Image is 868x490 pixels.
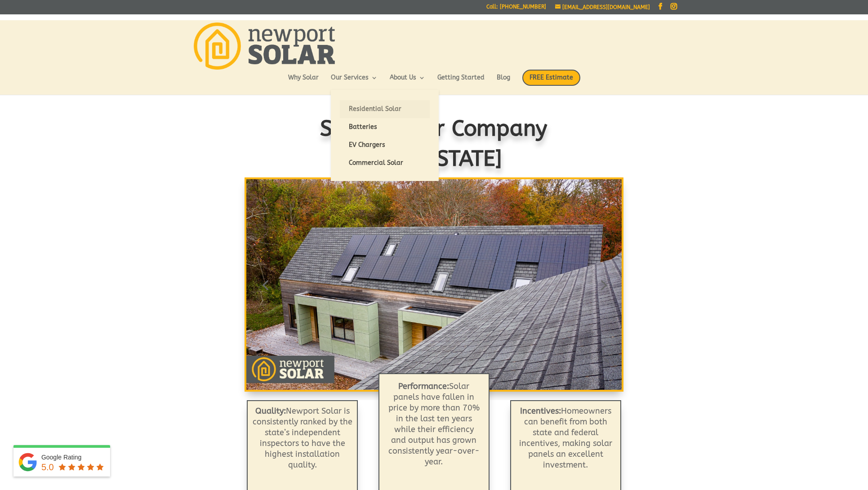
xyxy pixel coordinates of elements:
a: Commercial Solar [340,154,430,172]
a: 2 [429,372,432,375]
span: Newport Solar is consistently ranked by the state’s independent inspectors to have the highest in... [253,406,352,470]
p: Solar panels have fallen in price by more than 70% in the last ten years while their efficiency a... [386,381,482,467]
a: Why Solar [288,75,319,90]
span: 5.0 [41,462,54,472]
img: Newport Solar | Solar Energy Optimized. [194,22,335,70]
a: 3 [436,372,440,375]
a: Our Services [331,75,378,90]
strong: Quality: [255,406,286,416]
a: Residential Solar [340,100,430,118]
a: Getting Started [437,75,485,90]
span: Solar Power Company in [US_STATE] [320,116,548,172]
img: Solar Modules: Roof Mounted [246,179,621,390]
strong: Incentives: [520,406,561,416]
a: 4 [444,372,447,375]
a: Blog [497,75,510,90]
a: About Us [390,75,425,90]
span: FREE Estimate [522,70,580,86]
b: Performance: [398,381,449,391]
a: FREE Estimate [522,70,580,95]
a: Call: [PHONE_NUMBER] [486,4,546,13]
a: EV Chargers [340,136,430,154]
a: [EMAIL_ADDRESS][DOMAIN_NAME] [555,4,650,10]
a: Batteries [340,118,430,136]
div: Google Rating [41,453,106,462]
a: 1 [421,372,424,375]
p: Homeowners can benefit from both state and federal incentives, making solar panels an excellent i... [516,406,616,470]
